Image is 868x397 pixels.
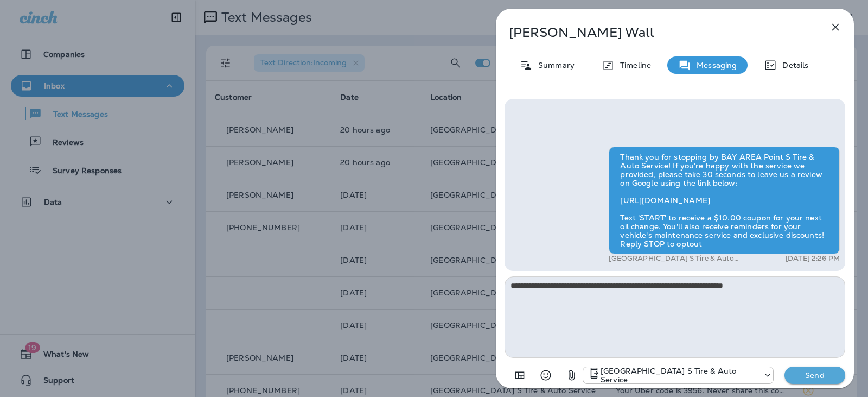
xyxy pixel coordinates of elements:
[609,147,840,254] div: Thank you for stopping by BAY AREA Point S Tire & Auto Service! If you're happy with the service ...
[777,61,808,70] p: Details
[784,367,845,384] button: Send
[533,61,575,70] p: Summary
[615,61,651,70] p: Timeline
[792,370,838,380] p: Send
[509,364,531,386] button: Add in a premade template
[609,254,747,263] p: [GEOGRAPHIC_DATA] S Tire & Auto Service
[509,25,805,40] p: [PERSON_NAME] Wall
[583,367,773,384] div: +1 (410) 437-4404
[786,254,840,263] p: [DATE] 2:26 PM
[601,367,758,384] p: [GEOGRAPHIC_DATA] S Tire & Auto Service
[535,364,557,386] button: Select an emoji
[691,61,737,70] p: Messaging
